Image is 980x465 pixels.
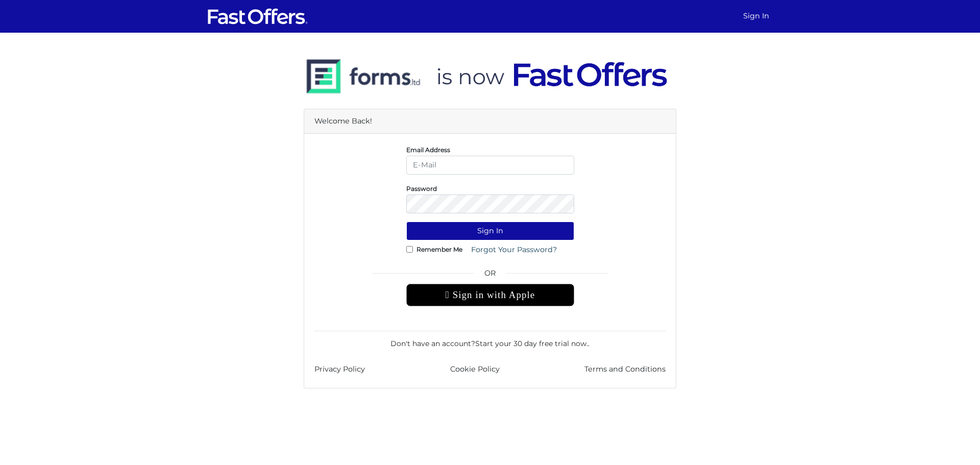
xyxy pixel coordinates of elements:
a: Forgot Your Password? [464,240,563,259]
input: E-Mail [406,156,574,175]
label: Email Address [406,149,450,151]
button: Sign In [406,222,574,240]
div: Don't have an account? . [314,331,666,349]
label: Remember Me [416,248,462,251]
a: Start your 30 day free trial now. [475,339,588,348]
a: Cookie Policy [450,363,500,375]
div: Welcome Back! [304,109,676,134]
span: OR [406,267,574,284]
a: Privacy Policy [314,363,365,375]
label: Password [406,187,437,190]
div: Sign in with Apple [406,284,574,306]
a: Sign In [739,6,773,26]
a: Terms and Conditions [584,363,666,375]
